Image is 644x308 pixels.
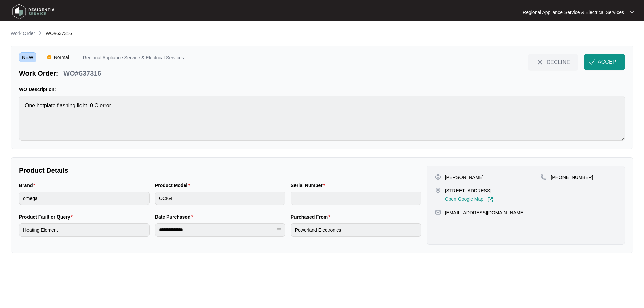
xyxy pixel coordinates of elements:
span: ACCEPT [598,58,620,66]
img: user-pin [435,174,441,180]
input: Product Fault or Query [19,223,150,237]
a: Work Order [9,30,36,37]
p: Work Order [11,30,35,37]
label: Brand [19,182,38,189]
p: WO#637316 [63,69,101,78]
textarea: One hotplate flashing light, 0 C error [19,96,625,141]
label: Serial Number [291,182,328,189]
label: Product Model [155,182,193,189]
p: [PERSON_NAME] [445,174,484,181]
span: DECLINE [547,58,570,66]
input: Brand [19,192,150,205]
button: check-IconACCEPT [584,54,625,70]
img: residentia service logo [10,2,57,22]
img: map-pin [541,174,547,180]
img: check-Icon [589,59,595,65]
img: Link-External [487,197,493,203]
label: Purchased From [291,213,333,220]
img: chevron-right [38,30,43,36]
p: [STREET_ADDRESS], [445,187,493,194]
img: map-pin [435,209,441,215]
input: Serial Number [291,192,421,205]
span: Normal [51,52,72,62]
p: Regional Appliance Service & Electrical Services [523,9,624,16]
img: map-pin [435,187,441,193]
span: WO#637316 [46,30,72,36]
input: Date Purchased [159,226,275,233]
span: NEW [19,52,36,62]
input: Purchased From [291,223,421,237]
p: Regional Appliance Service & Electrical Services [83,55,184,62]
label: Product Fault or Query [19,213,75,220]
input: Product Model [155,192,285,205]
p: Work Order: [19,69,58,78]
p: [PHONE_NUMBER] [551,174,593,181]
button: close-IconDECLINE [528,54,578,70]
img: close-Icon [536,58,544,66]
a: Open Google Map [445,197,493,203]
p: WO Description: [19,86,625,93]
p: Product Details [19,166,421,175]
img: Vercel Logo [47,55,51,59]
img: dropdown arrow [630,11,634,14]
label: Date Purchased [155,213,196,220]
p: [EMAIL_ADDRESS][DOMAIN_NAME] [445,209,525,216]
